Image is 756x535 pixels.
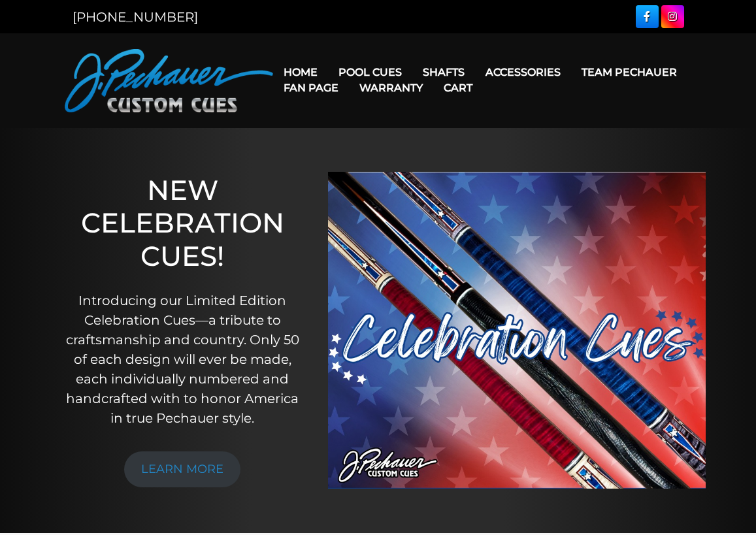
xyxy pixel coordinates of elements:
a: LEARN MORE [124,451,240,487]
h1: NEW CELEBRATION CUES! [63,174,302,272]
img: Pechauer Custom Cues [65,49,274,112]
a: Accessories [475,56,571,89]
a: Warranty [349,71,433,105]
a: [PHONE_NUMBER] [73,9,198,25]
a: Home [273,56,328,89]
a: Pool Cues [328,56,412,89]
a: Shafts [412,56,475,89]
p: Introducing our Limited Edition Celebration Cues—a tribute to craftsmanship and country. Only 50 ... [63,291,302,428]
a: Team Pechauer [571,56,687,89]
a: Fan Page [273,71,349,105]
a: Cart [433,71,483,105]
